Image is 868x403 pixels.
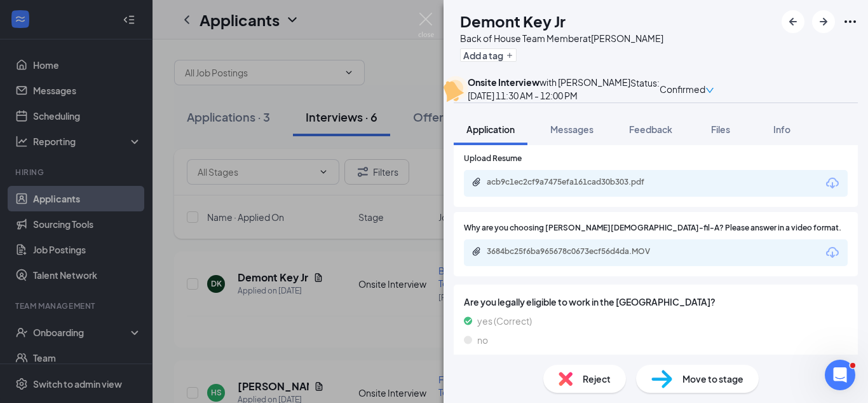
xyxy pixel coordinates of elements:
[471,177,677,189] a: Paperclipacb9c1ec2cf9a7475efa161cad30b303.pdf
[468,76,630,88] div: with [PERSON_NAME]
[785,14,801,29] svg: ArrowLeftNew
[629,124,672,135] span: Feedback
[468,76,539,88] b: Onsite Interview
[825,245,840,260] svg: Download
[705,86,714,95] span: down
[682,372,743,386] span: Move to stage
[468,88,630,103] div: [DATE] 11:30 AM - 12:00 PM
[460,32,663,45] div: Back of House Team Member at [PERSON_NAME]
[550,124,593,135] span: Messages
[466,124,515,135] span: Application
[660,82,705,96] span: Confirmed
[487,177,665,187] div: acb9c1ec2cf9a7475efa161cad30b303.pdf
[464,295,848,309] span: Are you legally eligible to work in the [GEOGRAPHIC_DATA]?
[825,176,840,191] svg: Download
[487,246,665,257] div: 3684bc25f6ba965678c0673ecf56d4da.MOV
[711,124,730,135] span: Files
[477,333,488,347] span: no
[460,10,566,32] h1: Demont Key Jr
[477,314,532,328] span: yes (Correct)
[812,10,835,33] button: ArrowRight
[825,360,855,390] iframe: Intercom live chat
[782,10,804,33] button: ArrowLeftNew
[583,372,611,386] span: Reject
[464,153,522,165] span: Upload Resume
[471,246,482,257] svg: Paperclip
[460,48,517,62] button: PlusAdd a tag
[464,222,841,234] span: Why are you choosing [PERSON_NAME][DEMOGRAPHIC_DATA]-fil-A? Please answer in a video format.
[773,124,790,135] span: Info
[816,14,831,29] svg: ArrowRight
[843,14,858,29] svg: Ellipses
[471,246,677,258] a: Paperclip3684bc25f6ba965678c0673ecf56d4da.MOV
[506,52,513,59] svg: Plus
[630,76,660,103] div: Status :
[471,177,482,187] svg: Paperclip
